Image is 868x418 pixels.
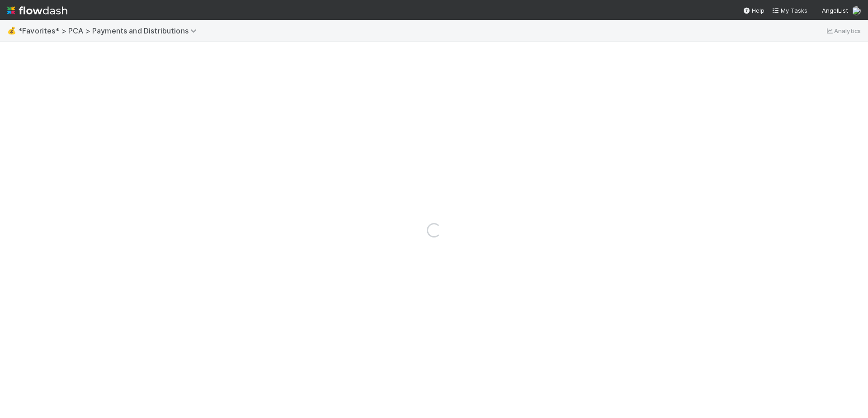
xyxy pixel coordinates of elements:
span: 💰 [7,27,16,34]
span: AngelList [822,7,848,14]
a: My Tasks [772,6,807,15]
a: Analytics [825,25,861,36]
span: My Tasks [772,7,807,14]
img: avatar_218ae7b5-dcd5-4ccc-b5d5-7cc00ae2934f.png [852,6,861,15]
div: Help [743,6,764,15]
img: logo-inverted-e16ddd16eac7371096b0.svg [7,3,67,18]
span: *Favorites* > PCA > Payments and Distributions [18,26,201,35]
